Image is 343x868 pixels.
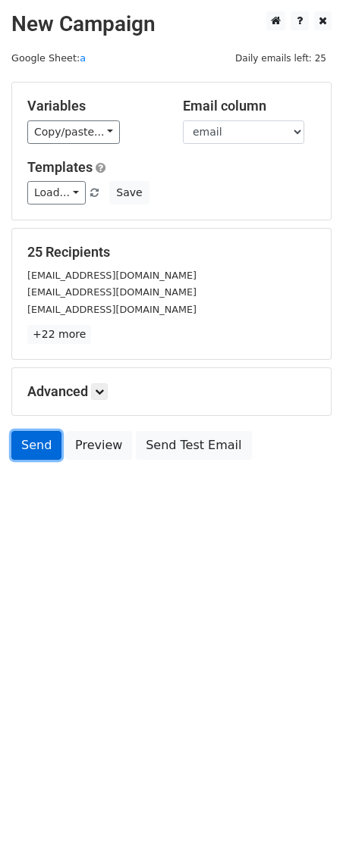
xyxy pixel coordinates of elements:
a: Send [11,431,61,460]
small: Google Sheet: [11,52,86,64]
h5: Email column [183,98,316,114]
small: [EMAIL_ADDRESS][DOMAIN_NAME] [27,270,197,281]
a: Preview [65,431,132,460]
iframe: Chat Widget [267,795,343,868]
h5: Advanced [27,383,316,400]
h5: 25 Recipients [27,244,316,261]
a: Copy/paste... [27,120,120,144]
a: Send Test Email [136,431,251,460]
button: Save [109,181,149,205]
h2: New Campaign [11,11,332,37]
a: a [80,52,86,64]
a: Daily emails left: 25 [230,52,332,64]
small: [EMAIL_ADDRESS][DOMAIN_NAME] [27,286,197,298]
a: +22 more [27,325,91,344]
a: Load... [27,181,86,205]
h5: Variables [27,98,160,114]
small: [EMAIL_ADDRESS][DOMAIN_NAME] [27,304,197,315]
span: Daily emails left: 25 [230,50,332,67]
a: Templates [27,159,93,175]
